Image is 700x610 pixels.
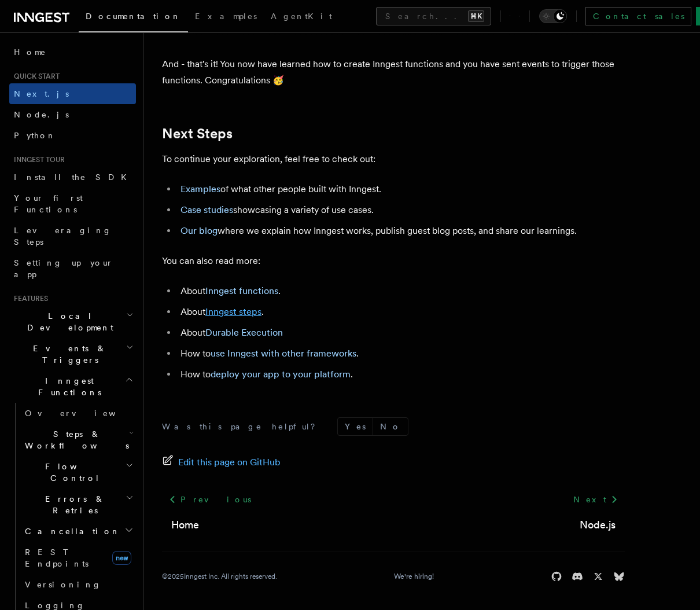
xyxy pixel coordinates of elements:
a: Python [9,125,136,146]
a: Next.js [9,83,136,104]
span: Features [9,294,48,303]
p: And - that's it! You now have learned how to create Inngest functions and you have sent events to... [162,56,625,89]
span: Overview [25,409,144,418]
span: Leveraging Steps [14,226,112,247]
span: Inngest tour [9,155,65,164]
li: About [177,325,625,341]
a: Leveraging Steps [9,220,136,252]
span: Setting up your app [14,258,113,279]
span: Quick start [9,72,60,81]
a: Inngest steps [205,306,261,317]
button: Local Development [9,306,136,338]
span: Install the SDK [14,172,134,182]
button: Search...⌘K [376,7,491,25]
span: AgentKit [271,12,332,21]
span: Edit this page on GitHub [178,454,281,471]
li: How to . [177,346,625,362]
li: showcasing a variety of use cases. [177,202,625,218]
div: © 2025 Inngest Inc. All rights reserved. [162,572,277,581]
a: AgentKit [264,3,339,31]
a: Home [171,517,199,533]
span: new [112,551,131,565]
span: REST Endpoints [25,547,89,568]
span: Your first Functions [14,193,83,214]
a: Inngest functions [205,285,278,296]
a: Versioning [20,574,136,595]
li: where we explain how Inngest works, publish guest blog posts, and share our learnings. [177,223,625,239]
a: REST Endpointsnew [20,542,136,574]
li: How to . [177,366,625,383]
li: About . [177,304,625,320]
button: Flow Control [20,456,136,488]
a: Documentation [79,3,188,32]
button: Errors & Retries [20,488,136,521]
a: We're hiring! [394,572,434,581]
span: Examples [195,12,257,21]
span: Steps & Workflows [20,428,129,451]
span: Events & Triggers [9,343,126,366]
a: Your first Functions [9,188,136,220]
li: of what other people built with Inngest. [177,181,625,197]
a: Install the SDK [9,167,136,188]
a: Node.js [9,104,136,125]
a: Our blog [180,225,218,236]
span: Versioning [25,580,101,589]
button: Yes [338,418,373,435]
a: Previous [162,489,257,510]
p: Was this page helpful? [162,421,323,432]
a: Overview [20,403,136,424]
span: Cancellation [20,526,120,537]
button: Events & Triggers [9,338,136,370]
p: You can also read more: [162,253,625,269]
button: Inngest Functions [9,370,136,403]
a: Next Steps [162,126,233,142]
span: Logging [25,601,85,610]
a: use Inngest with other frameworks [211,348,356,359]
a: Setting up your app [9,252,136,285]
a: Examples [188,3,264,31]
span: Errors & Retries [20,493,126,516]
span: Documentation [86,12,181,21]
kbd: ⌘K [468,10,484,22]
button: Cancellation [20,521,136,542]
span: Python [14,131,56,140]
a: Examples [180,183,220,194]
span: Inngest Functions [9,375,125,398]
a: Edit this page on GitHub [162,454,281,471]
span: Local Development [9,310,126,333]
a: Next [566,489,625,510]
span: Node.js [14,110,69,119]
p: To continue your exploration, feel free to check out: [162,151,625,167]
button: No [373,418,408,435]
a: Node.js [580,517,616,533]
a: Durable Execution [205,327,283,338]
a: Contact sales [585,7,691,25]
span: Home [14,46,46,58]
span: Next.js [14,89,69,98]
button: Toggle dark mode [539,9,567,23]
a: Case studies [180,204,233,215]
a: Home [9,42,136,63]
span: Flow Control [20,461,126,484]
a: deploy your app to your platform [211,369,351,380]
button: Steps & Workflows [20,424,136,456]
li: About . [177,283,625,299]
